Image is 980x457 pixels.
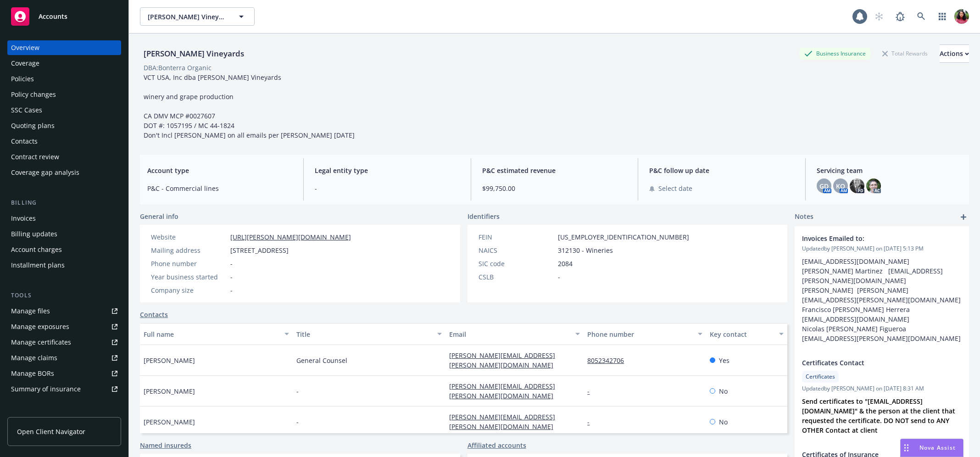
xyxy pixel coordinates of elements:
span: Open Client Navigator [17,427,85,436]
span: - [296,417,299,427]
span: [US_EMPLOYER_IDENTIFICATION_NUMBER] [558,232,689,242]
span: Account type [147,166,292,175]
div: Contract review [11,150,59,164]
div: Email [449,329,570,339]
span: - [296,386,299,396]
img: photo [850,178,864,193]
span: P&C follow up date [649,166,794,175]
a: Invoices [7,211,121,226]
a: Switch app [933,7,952,26]
div: Summary of insurance [11,382,81,396]
div: Actions [940,45,969,62]
span: Certificates [806,373,835,381]
p: [EMAIL_ADDRESS][DOMAIN_NAME] [PERSON_NAME] Martinez [EMAIL_ADDRESS][PERSON_NAME][DOMAIN_NAME] [PE... [802,256,962,343]
a: Manage certificates [7,335,121,350]
div: SSC Cases [11,103,42,117]
a: Policies [7,72,121,86]
div: Invoices Emailed to:Updatedby [PERSON_NAME] on [DATE] 5:13 PM[EMAIL_ADDRESS][DOMAIN_NAME] [PERSON... [795,226,969,351]
div: [PERSON_NAME] Vineyards [140,48,248,60]
img: photo [866,178,881,193]
span: - [230,259,233,268]
button: [PERSON_NAME] Vineyards [140,7,255,26]
span: - [230,272,233,282]
a: Coverage [7,56,121,71]
span: No [719,417,728,427]
a: 8052342706 [587,356,631,365]
a: Billing updates [7,227,121,241]
span: Notes [795,212,813,223]
div: Billing [7,198,121,207]
a: Start snowing [870,7,888,26]
div: Tools [7,291,121,300]
a: Search [912,7,930,26]
div: Phone number [151,259,227,268]
div: Certificates ContactCertificatesUpdatedby [PERSON_NAME] on [DATE] 8:31 AMSend certificates to "[E... [795,351,969,442]
span: - [315,184,460,193]
a: Quoting plans [7,118,121,133]
a: Contract review [7,150,121,164]
span: [PERSON_NAME] Vineyards [148,12,227,22]
span: VCT USA, Inc dba [PERSON_NAME] Vineyards winery and grape production CA DMV MCP #0027607 DOT #: 1... [144,73,355,139]
div: Mailing address [151,245,227,255]
div: Quoting plans [11,118,55,133]
div: Key contact [710,329,774,339]
span: 2084 [558,259,573,268]
span: Invoices Emailed to: [802,234,938,243]
a: [PERSON_NAME][EMAIL_ADDRESS][PERSON_NAME][DOMAIN_NAME] [449,351,561,369]
a: [PERSON_NAME][EMAIL_ADDRESS][PERSON_NAME][DOMAIN_NAME] [449,382,561,400]
button: Nova Assist [900,439,963,457]
div: Manage files [11,304,50,318]
span: Accounts [39,13,67,20]
a: [PERSON_NAME][EMAIL_ADDRESS][PERSON_NAME][DOMAIN_NAME] [449,412,561,431]
button: Title [293,323,445,345]
a: [URL][PERSON_NAME][DOMAIN_NAME] [230,233,351,241]
img: photo [954,9,969,24]
button: Key contact [706,323,787,345]
button: Phone number [584,323,706,345]
a: Policy changes [7,87,121,102]
span: No [719,386,728,396]
a: Manage claims [7,351,121,365]
span: P&C estimated revenue [482,166,627,175]
a: - [587,418,597,426]
a: Report a Bug [891,7,909,26]
span: [PERSON_NAME] [144,386,195,396]
span: KO [836,181,845,191]
div: Coverage gap analysis [11,165,79,180]
strong: Send certificates to "[EMAIL_ADDRESS][DOMAIN_NAME]" & the person at the client that requested the... [802,397,957,435]
div: Contacts [11,134,38,149]
span: Updated by [PERSON_NAME] on [DATE] 8:31 AM [802,385,962,393]
span: [STREET_ADDRESS] [230,245,289,255]
span: Servicing team [817,166,962,175]
span: GD [819,181,829,191]
span: [PERSON_NAME] [144,356,195,365]
span: - [230,285,233,295]
a: Contacts [7,134,121,149]
span: [PERSON_NAME] [144,417,195,427]
span: Certificates Contact [802,358,938,368]
div: Manage exposures [11,319,69,334]
div: Phone number [587,329,692,339]
span: Identifiers [468,212,500,221]
div: Policy changes [11,87,56,102]
a: Account charges [7,242,121,257]
div: Manage claims [11,351,57,365]
a: Affiliated accounts [468,440,526,450]
a: Overview [7,40,121,55]
div: Policies [11,72,34,86]
div: NAICS [479,245,554,255]
a: Contacts [140,310,168,319]
span: 312130 - Wineries [558,245,613,255]
div: SIC code [479,259,554,268]
div: Account charges [11,242,62,257]
button: Actions [940,45,969,63]
a: Coverage gap analysis [7,165,121,180]
div: Total Rewards [878,48,932,59]
span: Manage exposures [7,319,121,334]
a: Installment plans [7,258,121,273]
a: Manage files [7,304,121,318]
a: SSC Cases [7,103,121,117]
div: Coverage [11,56,39,71]
div: Website [151,232,227,242]
a: - [587,387,597,396]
